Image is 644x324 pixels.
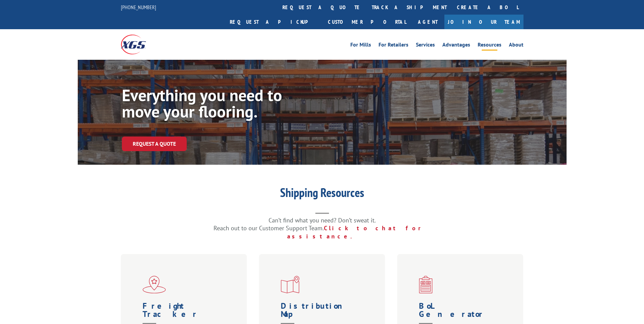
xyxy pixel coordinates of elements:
a: Click to chat for assistance. [287,224,430,240]
img: xgs-icon-flagship-distribution-model-red [143,276,166,293]
img: xgs-icon-distribution-map-red [281,276,299,293]
a: [PHONE_NUMBER] [121,4,156,11]
h1: Everything you need to move your flooring. [122,87,326,123]
a: For Retailers [379,42,408,50]
a: About [509,42,523,50]
a: Agent [411,15,444,29]
a: Resources [478,42,501,50]
a: Join Our Team [444,15,523,29]
a: Advantages [442,42,470,50]
img: xgs-icon-bo-l-generator-red [419,276,433,293]
h1: Shipping Resources [186,186,458,202]
a: Request a Quote [122,137,187,151]
a: Request a pickup [225,15,323,29]
p: Can’t find what you need? Don’t sweat it. Reach out to our Customer Support Team. [186,216,458,240]
a: Customer Portal [323,15,411,29]
a: Services [416,42,435,50]
a: For Mills [350,42,371,50]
